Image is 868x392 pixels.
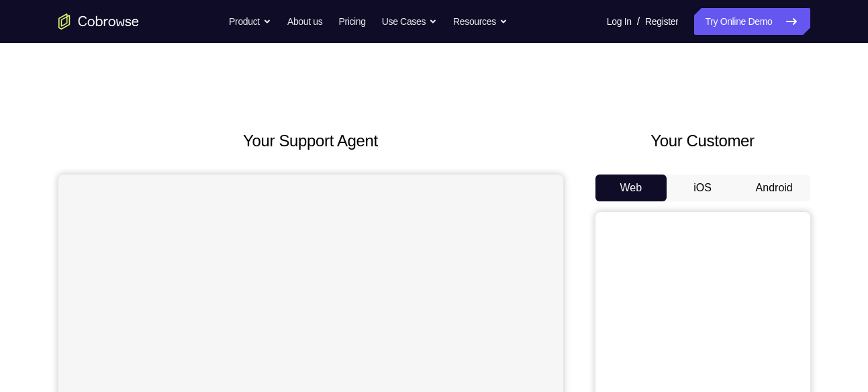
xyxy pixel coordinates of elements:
[607,8,632,35] a: Log In
[595,129,810,153] h2: Your Customer
[338,8,365,35] a: Pricing
[694,8,810,35] a: Try Online Demo
[667,175,738,201] button: iOS
[58,13,139,30] a: Go to the home page
[229,8,271,35] button: Product
[287,8,322,35] a: About us
[637,13,640,30] span: /
[645,8,678,35] a: Register
[453,8,508,35] button: Resources
[738,175,810,201] button: Android
[595,175,667,201] button: Web
[382,8,437,35] button: Use Cases
[58,129,563,153] h2: Your Support Agent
